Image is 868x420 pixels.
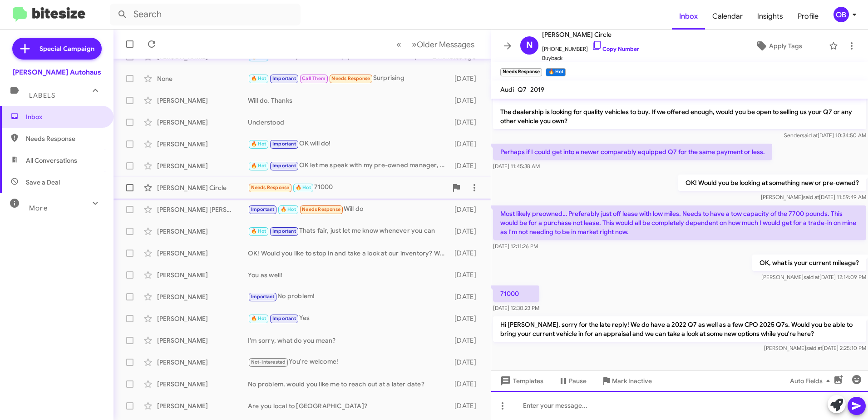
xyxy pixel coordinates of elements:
[248,401,450,410] div: Are you local to [GEOGRAPHIC_DATA]?
[493,243,538,250] span: [DATE] 12:11:26 PM
[450,205,483,214] div: [DATE]
[110,4,301,25] input: Search
[251,141,266,147] span: 🔥 Hot
[826,7,858,22] button: OB
[705,3,750,30] a: Calendar
[450,401,483,410] div: [DATE]
[248,160,450,171] div: OK let me speak with my pre-owned manager, I will let you know
[450,118,483,127] div: [DATE]
[412,39,417,50] span: »
[248,118,450,127] div: Understood
[732,38,824,54] button: Apply Tags
[157,118,248,127] div: [PERSON_NAME]
[802,132,818,139] span: said at
[752,255,866,271] p: OK, what is your current mileage?
[26,112,103,121] span: Inbox
[406,35,480,54] button: Next
[806,345,822,351] span: said at
[248,182,447,193] div: 71000
[302,206,340,212] span: Needs Response
[248,357,450,367] div: You're welcome!
[493,285,539,302] p: 71000
[450,227,483,236] div: [DATE]
[417,40,474,50] span: Older Messages
[157,380,248,389] div: [PERSON_NAME]
[248,291,450,302] div: No problem!
[248,73,450,84] div: Surprising
[569,373,587,389] span: Pause
[157,336,248,345] div: [PERSON_NAME]
[769,38,802,54] span: Apply Tags
[251,228,266,234] span: 🔥 Hot
[542,40,639,54] span: [PHONE_NUMBER]
[518,85,527,94] span: Q7
[157,227,248,236] div: [PERSON_NAME]
[157,358,248,367] div: [PERSON_NAME]
[526,38,533,53] span: N
[804,274,819,280] span: said at
[157,314,248,323] div: [PERSON_NAME]
[450,292,483,301] div: [DATE]
[157,74,248,83] div: None
[493,163,540,170] span: [DATE] 11:45:38 AM
[302,75,325,81] span: Call Them
[500,85,514,94] span: Audi
[251,163,266,169] span: 🔥 Hot
[157,205,248,214] div: [PERSON_NAME] [PERSON_NAME]
[542,29,639,40] span: [PERSON_NAME] Circle
[493,205,866,240] p: Most likely preowned… Preferably just off lease with low miles. Needs to have a tow capacity of t...
[157,140,248,149] div: [PERSON_NAME]
[672,3,705,30] a: Inbox
[331,75,370,81] span: Needs Response
[396,39,401,50] span: «
[157,292,248,301] div: [PERSON_NAME]
[296,185,311,190] span: 🔥 Hot
[248,226,450,236] div: Thats fair, just let me know whenever you can
[750,3,790,30] a: Insights
[546,68,565,76] small: 🔥 Hot
[26,156,77,165] span: All Conversations
[248,380,450,389] div: No problem, would you like me to reach out at a later date?
[157,249,248,258] div: [PERSON_NAME]
[251,185,290,190] span: Needs Response
[248,96,450,105] div: Will do. Thanks
[26,178,60,187] span: Save a Deal
[157,270,248,280] div: [PERSON_NAME]
[272,75,296,81] span: Important
[272,163,296,169] span: Important
[450,140,483,149] div: [DATE]
[248,313,450,324] div: Yes
[493,305,539,311] span: [DATE] 12:30:23 PM
[272,228,296,234] span: Important
[251,359,286,365] span: Not-Interested
[450,270,483,280] div: [DATE]
[592,45,639,52] a: Copy Number
[157,401,248,410] div: [PERSON_NAME]
[272,315,296,321] span: Important
[784,132,866,139] span: Sender [DATE] 10:34:50 AM
[251,206,275,212] span: Important
[157,96,248,105] div: [PERSON_NAME]
[248,336,450,345] div: I'm sorry, what do you mean?
[790,3,826,30] a: Profile
[783,373,841,389] button: Auto Fields
[29,91,55,100] span: Labels
[39,44,94,53] span: Special Campaign
[678,175,866,191] p: OK! Would you be looking at something new or pre-owned?
[391,35,480,54] nav: Page navigation example
[251,315,266,321] span: 🔥 Hot
[251,75,266,81] span: 🔥 Hot
[542,54,639,63] span: Buyback
[450,358,483,367] div: [DATE]
[26,134,103,143] span: Needs Response
[493,144,772,160] p: Perhaps if I could get into a newer comparably equipped Q7 for the same payment or less.
[13,68,101,77] div: [PERSON_NAME] Autohaus
[491,373,551,389] button: Templates
[500,68,542,76] small: Needs Response
[248,270,450,280] div: You as well!
[803,194,819,200] span: said at
[12,38,102,60] a: Special Campaign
